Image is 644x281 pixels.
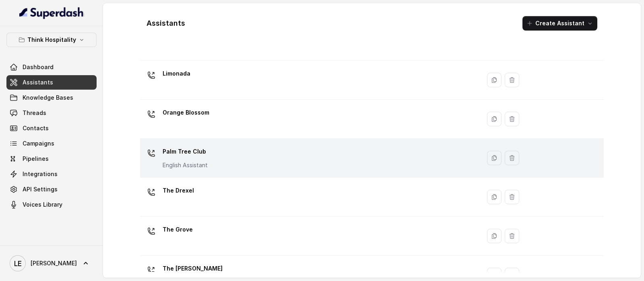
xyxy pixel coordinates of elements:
[522,16,597,31] button: Create Assistant
[6,90,97,105] a: Knowledge Bases
[6,252,97,275] a: [PERSON_NAME]
[23,109,46,117] span: Threads
[163,184,194,197] p: The Drexel
[163,67,190,80] p: Limonada
[23,124,49,132] span: Contacts
[6,167,97,181] a: Integrations
[27,35,76,45] p: Think Hospitality
[23,78,53,86] span: Assistants
[14,259,22,268] text: LE
[163,223,193,236] p: The Grove
[23,139,54,148] span: Campaigns
[31,259,77,267] span: [PERSON_NAME]
[163,262,223,275] p: The [PERSON_NAME]
[23,185,58,193] span: API Settings
[6,33,97,47] button: Think Hospitality
[23,201,62,209] span: Voices Library
[6,106,97,120] a: Threads
[6,182,97,197] a: API Settings
[163,106,209,119] p: Orange Blossom
[6,136,97,151] a: Campaigns
[6,152,97,166] a: Pipelines
[163,145,208,158] p: Palm Tree Club
[23,94,73,102] span: Knowledge Bases
[23,155,49,163] span: Pipelines
[163,161,208,169] p: English Assistant
[19,6,84,19] img: light.svg
[6,75,97,90] a: Assistants
[6,60,97,74] a: Dashboard
[23,170,58,178] span: Integrations
[147,17,185,30] h1: Assistants
[6,121,97,135] a: Contacts
[23,63,54,71] span: Dashboard
[6,197,97,212] a: Voices Library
